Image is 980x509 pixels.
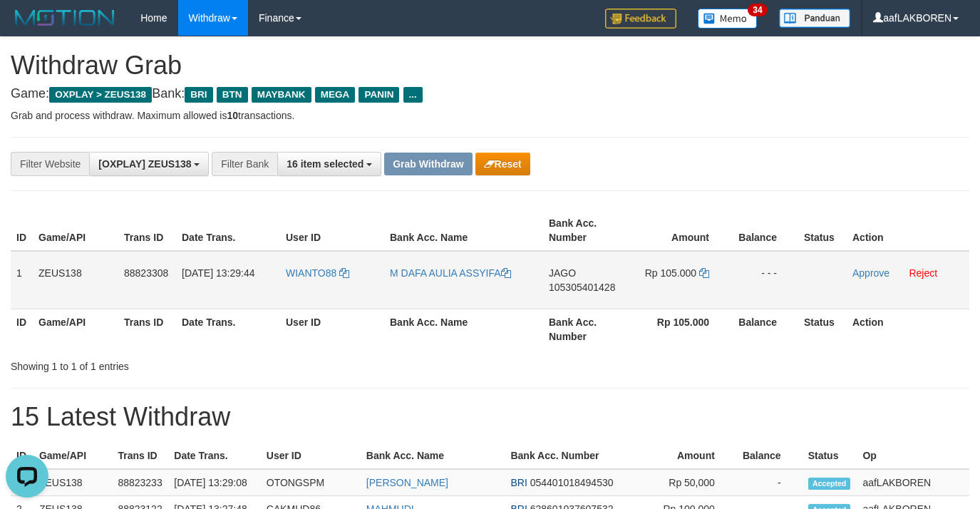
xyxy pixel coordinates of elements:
[731,251,798,309] td: - - -
[11,210,33,251] th: ID
[176,210,280,251] th: Date Trans.
[549,282,615,293] span: Copy 105305401428 to clipboard
[185,87,212,103] span: BRI
[798,210,847,251] th: Status
[89,152,209,176] button: [OXPLAY] ZEUS138
[11,51,969,80] h1: Withdraw Grab
[510,477,527,488] span: BRI
[280,210,384,251] th: User ID
[287,158,363,170] span: 16 item selected
[11,403,969,431] h1: 15 Latest Withdraw
[505,443,641,469] th: Bank Acc. Number
[543,309,629,349] th: Bank Acc. Number
[731,309,798,349] th: Balance
[98,158,191,170] span: [OXPLAY] ZEUS138
[605,9,676,29] img: Feedback.jpg
[33,210,118,251] th: Game/API
[629,309,731,349] th: Rp 105.000
[11,354,398,374] div: Showing 1 to 1 of 1 entries
[629,210,731,251] th: Amount
[112,443,168,469] th: Trans ID
[11,108,969,123] p: Grab and process withdraw. Maximum allowed is transactions.
[645,267,696,279] span: Rp 105.000
[11,309,33,349] th: ID
[909,267,937,279] a: Reject
[736,443,803,469] th: Balance
[315,87,356,103] span: MEGA
[11,87,969,101] h4: Game: Bank:
[699,267,709,279] a: Copy 105000 to clipboard
[803,443,857,469] th: Status
[808,478,851,490] span: Accepted
[252,87,311,103] span: MAYBANK
[280,309,384,349] th: User ID
[212,152,277,176] div: Filter Bank
[277,152,381,176] button: 16 item selected
[366,477,448,488] a: [PERSON_NAME]
[227,110,238,121] strong: 10
[118,309,176,349] th: Trans ID
[847,309,969,349] th: Action
[390,267,511,279] a: M DAFA AULIA ASSYIFA
[49,87,152,103] span: OXPLAY > ZEUS138
[261,469,361,496] td: OTONGSPM
[543,210,629,251] th: Bank Acc. Number
[731,210,798,251] th: Balance
[11,443,33,469] th: ID
[6,6,48,48] button: Open LiveChat chat widget
[286,267,336,279] span: WIANTO88
[217,87,248,103] span: BTN
[403,87,423,103] span: ...
[475,153,530,175] button: Reset
[852,267,889,279] a: Approve
[176,309,280,349] th: Date Trans.
[549,267,576,279] span: JAGO
[361,443,505,469] th: Bank Acc. Name
[11,251,33,309] td: 1
[118,210,176,251] th: Trans ID
[779,9,850,28] img: panduan.png
[641,443,736,469] th: Amount
[798,309,847,349] th: Status
[11,152,89,176] div: Filter Website
[286,267,349,279] a: WIANTO88
[530,477,614,488] span: Copy 054401018494530 to clipboard
[33,251,118,309] td: ZEUS138
[748,4,767,16] span: 34
[168,469,261,496] td: [DATE] 13:29:08
[736,469,803,496] td: -
[33,469,113,496] td: ZEUS138
[857,469,969,496] td: aafLAKBOREN
[698,9,758,29] img: Button%20Memo.svg
[359,87,399,103] span: PANIN
[384,210,543,251] th: Bank Acc. Name
[182,267,254,279] span: [DATE] 13:29:44
[641,469,736,496] td: Rp 50,000
[847,210,969,251] th: Action
[168,443,261,469] th: Date Trans.
[112,469,168,496] td: 88823233
[11,7,119,29] img: MOTION_logo.png
[384,153,472,175] button: Grab Withdraw
[33,309,118,349] th: Game/API
[857,443,969,469] th: Op
[261,443,361,469] th: User ID
[384,309,543,349] th: Bank Acc. Name
[124,267,168,279] span: 88823308
[33,443,113,469] th: Game/API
